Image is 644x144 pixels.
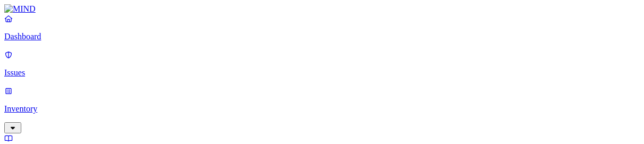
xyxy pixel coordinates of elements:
[4,50,640,78] a: Issues
[4,4,640,14] a: MIND
[4,14,640,41] a: Dashboard
[4,4,36,14] img: MIND
[4,104,640,114] p: Inventory
[4,68,640,78] p: Issues
[4,86,640,132] a: Inventory
[4,32,640,41] p: Dashboard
